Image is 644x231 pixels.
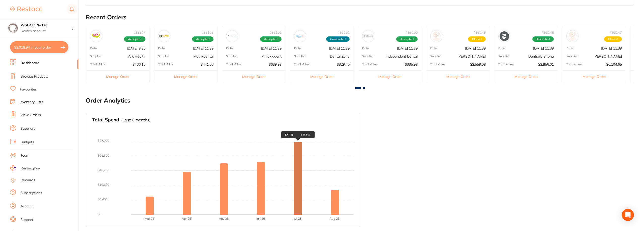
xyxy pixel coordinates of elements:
p: $26,803 [301,133,311,136]
p: # 93150 [406,30,418,34]
a: Budgets [20,140,34,145]
p: Total Value [294,63,310,66]
p: Total Value [226,63,241,66]
img: Henry Schein Halas [568,31,577,41]
span: Accepted [260,36,282,42]
p: Switch account [21,29,72,34]
p: Total Value [498,63,514,66]
a: Restocq Logo [10,4,42,15]
p: Total Value [430,63,446,66]
img: Amalgadent [227,31,237,41]
p: Date [498,47,505,50]
span: Placed [604,36,622,42]
a: RestocqPay [10,165,40,171]
p: [DATE] 8:35 [127,46,145,50]
p: Date [362,47,369,50]
p: [PERSON_NAME] [457,54,486,58]
button: $2,018.94 in your order [10,41,68,53]
p: Date [566,47,573,50]
p: [DATE] 11:39 [465,46,486,50]
img: Adam Dental [432,31,441,41]
p: [DATE] 11:39 [261,46,282,50]
button: Manage Order [358,70,422,83]
p: [DATE] 11:39 [329,46,350,50]
p: $2,856.01 [538,62,554,66]
a: Suppliers [20,126,35,131]
a: Support [20,217,33,222]
img: Ark Health [91,31,101,41]
p: [DATE] 11:39 [193,46,213,50]
p: $329.40 [337,62,350,66]
p: Independent Dental [386,54,418,58]
span: Accepted [192,36,213,42]
p: $335.98 [405,62,418,66]
a: Favourites [20,87,37,92]
p: # 93307 [133,30,145,34]
a: Account [20,204,34,209]
a: Subscriptions [20,191,42,196]
h2: Recent Orders [86,14,634,21]
button: Manage Order [426,70,490,83]
img: Restocq Logo [10,7,42,13]
a: Dashboard [20,61,40,66]
button: Manage Order [290,70,354,83]
p: Supplier [498,55,510,58]
p: # 93151 [338,30,350,34]
p: Date [90,47,97,50]
span: Accepted [124,36,145,42]
p: Total Value [90,63,105,66]
p: $2,559.08 [470,62,486,66]
p: Date [158,47,165,50]
p: Dentsply Sirona [528,54,554,58]
button: Manage Order [222,70,286,83]
p: Ark Health [128,54,145,58]
p: Total Value [362,63,378,66]
a: View Orders [20,113,41,118]
p: Total Value [158,63,173,66]
h3: Total Spend [92,117,119,123]
img: RestocqPay [10,165,16,171]
p: # 93152 [269,30,282,34]
p: # 93147 [610,30,622,34]
span: Placed [468,36,486,42]
p: [DATE] [285,133,293,136]
p: Supplier [90,55,101,58]
p: $766.15 [133,62,145,66]
h4: WSDGP Pty Ltd [21,23,72,28]
button: Manage Order [562,70,626,83]
p: Date [226,47,233,50]
a: Inventory Lists [19,100,43,105]
p: $441.06 [201,62,213,66]
span: Accepted [532,36,554,42]
p: [DATE] 11:39 [397,46,418,50]
h2: Order Analytics [86,97,634,104]
p: [DATE] 11:39 [533,46,554,50]
p: # 93148 [542,30,554,34]
p: Date [294,47,301,50]
div: Open Intercom Messenger [622,209,634,221]
img: Dentsply Sirona [500,31,509,41]
p: Matrixdental [193,54,213,58]
p: Supplier [158,55,169,58]
img: Dental Zone [295,31,305,41]
span: RestocqPay [20,166,40,171]
button: Manage Order [86,70,149,83]
a: Team [20,153,29,158]
img: Matrixdental [159,31,169,41]
p: $6,104.65 [606,62,622,66]
p: Supplier [362,55,374,58]
p: Supplier [294,55,305,58]
img: WSDGP Pty Ltd [8,23,18,33]
p: Total Value [566,63,582,66]
p: Date [430,47,437,50]
p: # 93149 [474,30,486,34]
button: Manage Order [154,70,218,83]
img: Independent Dental [363,31,373,41]
button: Manage Order [494,70,558,83]
p: Supplier [566,55,578,58]
p: Supplier [226,55,237,58]
p: $639.98 [269,62,282,66]
p: [PERSON_NAME] [594,54,622,58]
p: Amalgadent [262,54,282,58]
p: [DATE] 11:39 [601,46,622,50]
